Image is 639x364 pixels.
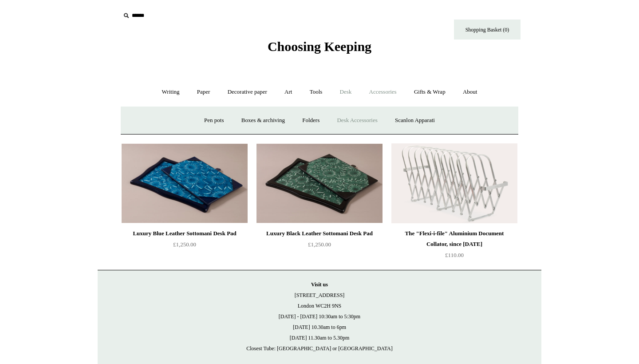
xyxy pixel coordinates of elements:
a: About [455,80,485,104]
a: Luxury Black Leather Sottomani Desk Pad Luxury Black Leather Sottomani Desk Pad [256,143,383,223]
a: Luxury Blue Leather Sottomani Desk Pad Luxury Blue Leather Sottomani Desk Pad [122,143,248,223]
span: Choosing Keeping [268,39,371,54]
a: Shopping Basket (0) [454,20,521,40]
a: Desk Accessories [329,109,385,132]
a: Tools [302,80,331,104]
span: £1,250.00 [173,241,196,248]
a: Scanlon Apparati [387,109,443,132]
div: Luxury Blue Leather Sottomani Desk Pad [124,228,245,239]
img: Luxury Black Leather Sottomani Desk Pad [256,143,383,223]
span: £110.00 [445,252,464,258]
a: Desk [332,80,360,104]
a: The "Flexi-i-file" Aluminium Document Collator, since [DATE] £110.00 [391,228,517,265]
a: The "Flexi-i-file" Aluminium Document Collator, since 1941 The "Flexi-i-file" Aluminium Document ... [391,143,517,223]
a: Writing [154,80,188,104]
img: The "Flexi-i-file" Aluminium Document Collator, since 1941 [391,143,517,223]
strong: Visit us [311,281,328,288]
a: Gifts & Wrap [406,80,454,104]
a: Accessories [361,80,405,104]
a: Paper [189,80,218,104]
a: Choosing Keeping [268,46,371,52]
img: Luxury Blue Leather Sottomani Desk Pad [122,143,248,223]
p: [STREET_ADDRESS] London WC2H 9NS [DATE] - [DATE] 10:30am to 5:30pm [DATE] 10.30am to 6pm [DATE] 1... [106,279,532,354]
a: Folders [294,109,327,132]
a: Luxury Blue Leather Sottomani Desk Pad £1,250.00 [122,228,248,265]
a: Luxury Black Leather Sottomani Desk Pad £1,250.00 [256,228,383,265]
a: Decorative paper [220,80,275,104]
div: The "Flexi-i-file" Aluminium Document Collator, since [DATE] [394,228,515,249]
div: Luxury Black Leather Sottomani Desk Pad [259,228,380,239]
a: Boxes & archiving [233,109,293,132]
a: Art [276,80,300,104]
span: £1,250.00 [308,241,331,248]
a: Pen pots [196,109,232,132]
